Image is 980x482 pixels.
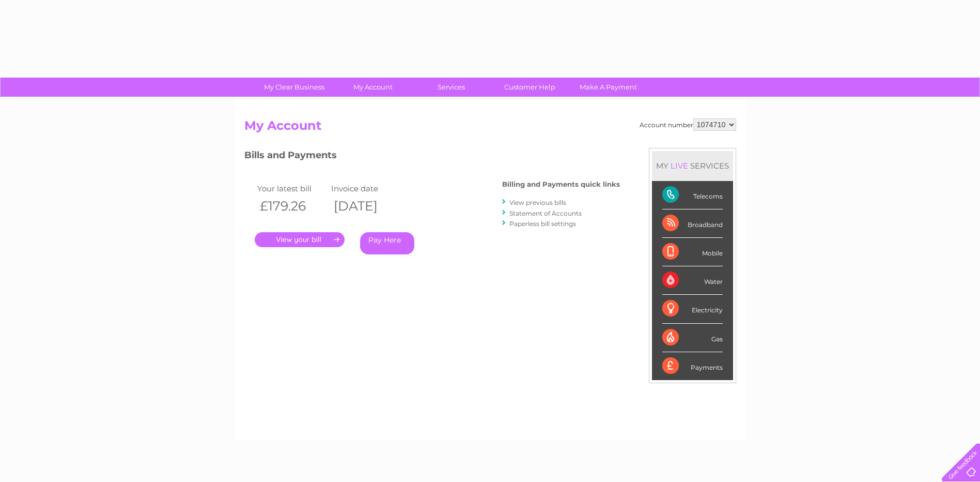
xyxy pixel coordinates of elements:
div: MY SERVICES [652,151,733,180]
h3: Bills and Payments [244,148,620,166]
a: Customer Help [487,78,572,97]
th: [DATE] [329,195,403,217]
th: £179.26 [255,195,329,217]
div: Gas [662,324,723,352]
div: Water [662,266,723,295]
div: Account number [640,118,736,131]
a: Statement of Accounts [509,209,582,217]
a: My Account [330,78,415,97]
div: Broadband [662,209,723,238]
a: My Clear Business [252,78,337,97]
div: Telecoms [662,181,723,209]
a: Services [409,78,494,97]
td: Invoice date [329,182,403,195]
a: Paperless bill settings [509,220,576,228]
h2: My Account [244,118,736,138]
a: Pay Here [360,232,414,254]
div: LIVE [668,161,690,171]
div: Electricity [662,295,723,323]
h4: Billing and Payments quick links [502,180,620,188]
div: Mobile [662,238,723,266]
a: . [255,232,345,247]
a: Make A Payment [566,78,651,97]
a: View previous bills [509,199,566,206]
div: Payments [662,352,723,380]
td: Your latest bill [255,182,329,195]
